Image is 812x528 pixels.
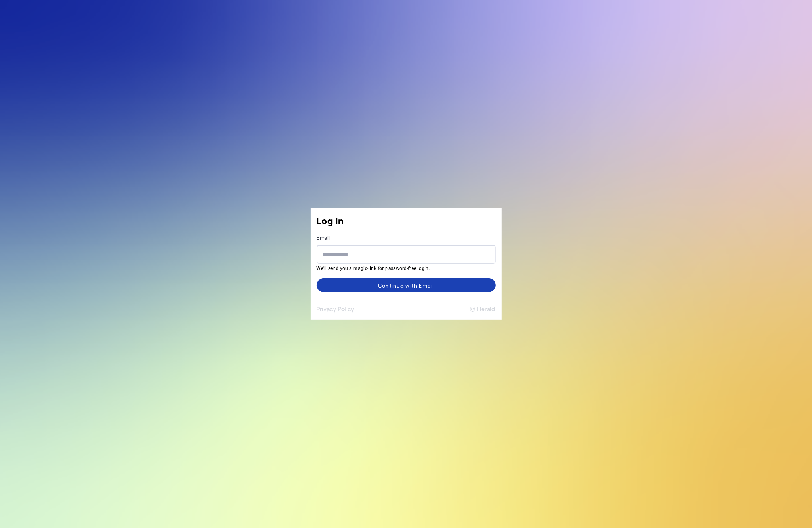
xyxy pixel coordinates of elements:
[317,278,496,292] button: Continue with Email
[317,214,496,227] h1: Log In
[317,264,491,272] mat-hint: We'll send you a magic-link for password-free login.
[378,281,434,289] div: Continue with Email
[317,304,355,314] button: Privacy Policy
[317,234,330,241] label: Email
[470,304,496,314] button: © Herald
